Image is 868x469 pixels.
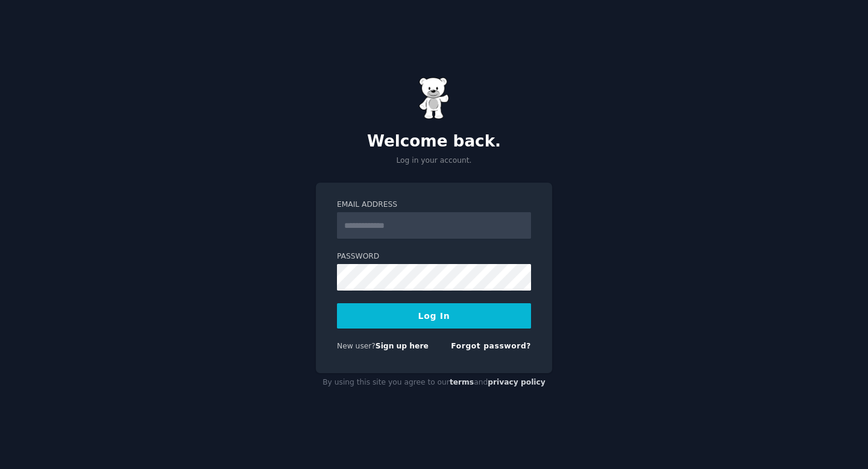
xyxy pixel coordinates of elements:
[451,342,531,350] a: Forgot password?
[376,342,429,350] a: Sign up here
[337,342,376,350] span: New user?
[488,378,546,386] a: privacy policy
[450,378,474,386] a: terms
[316,132,552,151] h2: Welcome back.
[316,156,552,166] p: Log in your account.
[337,251,531,262] label: Password
[316,373,552,392] div: By using this site you agree to our and
[419,77,449,119] img: Gummy Bear
[337,200,531,210] label: Email Address
[337,303,531,329] button: Log In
